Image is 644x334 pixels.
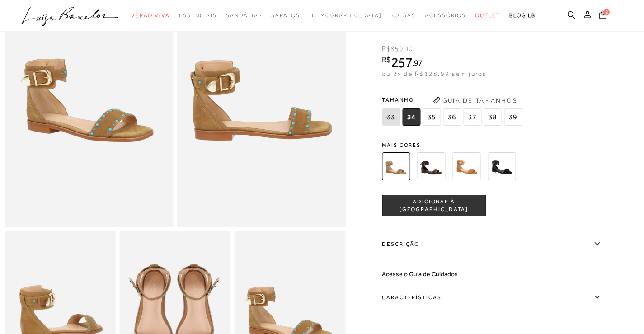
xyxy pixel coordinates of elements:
a: categoryNavScreenReaderText [226,7,262,24]
span: ou 2x de R$128,99 sem juros [382,70,486,77]
span: 39 [504,108,522,126]
img: SANDÁLIA RASTEIRA EM CAMURÇA PRETA COM REBITES [488,152,516,180]
label: Descrição [382,231,608,257]
button: 2 [597,10,609,22]
span: Bolsas [390,12,416,19]
span: 257 [391,54,412,71]
span: ADICIONAR À [GEOGRAPHIC_DATA] [382,198,485,213]
span: Sapatos [271,12,300,19]
span: 90 [404,45,413,53]
i: , [412,59,423,67]
a: categoryNavScreenReaderText [131,7,170,24]
img: SANDÁLIA RASTEIRA EM CAMURÇA CAFÉ COM APLICAÇÃO [417,152,445,180]
i: R$ [382,45,390,53]
button: ADICIONAR À [GEOGRAPHIC_DATA] [382,195,486,216]
span: Tamanho [382,93,524,107]
a: categoryNavScreenReaderText [425,7,466,24]
a: categoryNavScreenReaderText [475,7,500,24]
span: 859 [390,45,403,53]
span: 38 [484,108,502,126]
img: SANDÁLIA RASTEIRA EM CAMURÇA BEGE ARGILA COM APLICAÇÃO TURQUESA [382,152,410,180]
a: BLOG LB [509,7,536,24]
span: 34 [402,108,420,126]
span: [DEMOGRAPHIC_DATA] [309,12,382,19]
a: Acesse o Guia de Cuidados [382,270,458,278]
span: 37 [463,108,481,126]
span: 36 [443,108,461,126]
span: BLOG LB [509,12,536,19]
a: categoryNavScreenReaderText [271,7,300,24]
img: SANDÁLIA RASTEIRA EM CAMURÇA CARAMELO COM REBITES [452,152,480,180]
button: Guia de Tamanhos [430,93,520,108]
a: noSubCategoriesText [309,7,382,24]
label: Características [382,284,608,310]
span: Mais cores [382,142,608,148]
a: categoryNavScreenReaderText [390,7,416,24]
span: Acessórios [425,12,466,19]
a: categoryNavScreenReaderText [179,7,217,24]
span: Outlet [475,12,500,19]
span: Essenciais [179,12,217,19]
span: 33 [382,108,400,126]
span: Verão Viva [131,12,170,19]
span: 35 [423,108,441,126]
i: R$ [382,56,391,64]
span: Sandálias [226,12,262,19]
span: 2 [603,9,610,15]
i: , [403,45,413,53]
span: 97 [414,58,423,67]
